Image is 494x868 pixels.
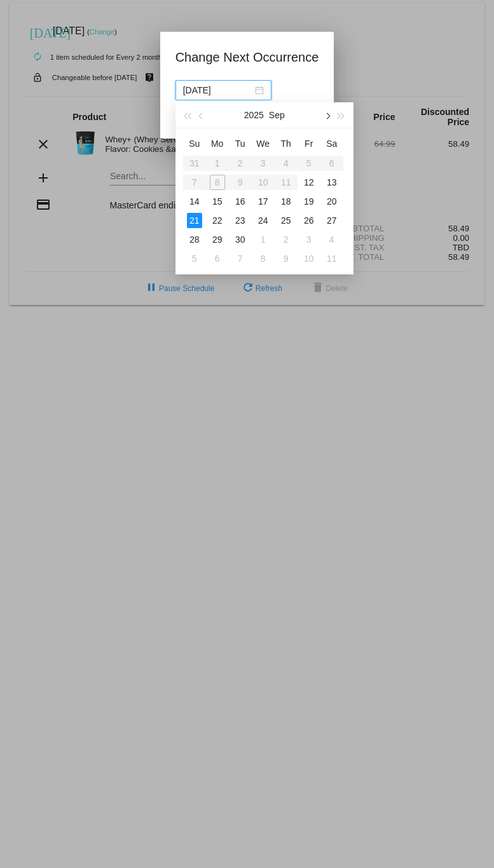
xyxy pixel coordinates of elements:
div: 5 [187,251,202,266]
td: 9/28/2025 [183,230,206,249]
div: 12 [301,175,317,190]
th: Sun [183,133,206,154]
td: 10/4/2025 [320,230,343,249]
div: 2 [278,232,294,247]
td: 10/6/2025 [206,249,229,268]
td: 10/3/2025 [298,230,320,249]
td: 10/8/2025 [252,249,275,268]
td: 9/18/2025 [275,192,298,211]
div: 3 [301,232,317,247]
div: 30 [233,232,248,247]
td: 10/11/2025 [320,249,343,268]
div: 13 [324,175,340,190]
td: 10/5/2025 [183,249,206,268]
div: 18 [278,194,294,209]
div: 27 [324,213,340,228]
div: 21 [187,213,202,228]
div: 26 [301,213,317,228]
td: 9/29/2025 [206,230,229,249]
div: 19 [301,194,317,209]
td: 9/16/2025 [229,192,252,211]
div: 10 [301,251,317,266]
td: 9/25/2025 [275,211,298,230]
div: 16 [233,194,248,209]
div: 6 [210,251,225,266]
td: 9/13/2025 [320,173,343,192]
h1: Change Next Occurrence [175,47,319,67]
div: 22 [210,213,225,228]
div: 4 [324,232,340,247]
td: 9/26/2025 [298,211,320,230]
td: 10/2/2025 [275,230,298,249]
td: 9/20/2025 [320,192,343,211]
td: 9/23/2025 [229,211,252,230]
td: 10/9/2025 [275,249,298,268]
td: 9/22/2025 [206,211,229,230]
button: 2025 [244,102,264,128]
td: 9/30/2025 [229,230,252,249]
td: 10/10/2025 [298,249,320,268]
th: Mon [206,133,229,154]
div: 25 [278,213,294,228]
button: Previous month (PageUp) [195,102,209,128]
td: 10/7/2025 [229,249,252,268]
th: Fri [298,133,320,154]
th: Tue [229,133,252,154]
input: Select date [183,83,252,97]
td: 9/27/2025 [320,211,343,230]
button: Next month (PageDown) [320,102,334,128]
div: 17 [256,194,271,209]
button: Next year (Control + right) [334,102,348,128]
div: 28 [187,232,202,247]
th: Thu [275,133,298,154]
td: 10/1/2025 [252,230,275,249]
td: 9/24/2025 [252,211,275,230]
button: Sep [269,102,285,128]
button: Last year (Control + left) [181,102,195,128]
div: 20 [324,194,340,209]
td: 9/15/2025 [206,192,229,211]
td: 9/19/2025 [298,192,320,211]
div: 23 [233,213,248,228]
div: 11 [324,251,340,266]
td: 9/12/2025 [298,173,320,192]
td: 9/14/2025 [183,192,206,211]
th: Sat [320,133,343,154]
th: Wed [252,133,275,154]
div: 8 [256,251,271,266]
div: 7 [233,251,248,266]
div: 29 [210,232,225,247]
td: 9/21/2025 [183,211,206,230]
div: 24 [256,213,271,228]
div: 14 [187,194,202,209]
div: 15 [210,194,225,209]
div: 1 [256,232,271,247]
div: 9 [278,251,294,266]
td: 9/17/2025 [252,192,275,211]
